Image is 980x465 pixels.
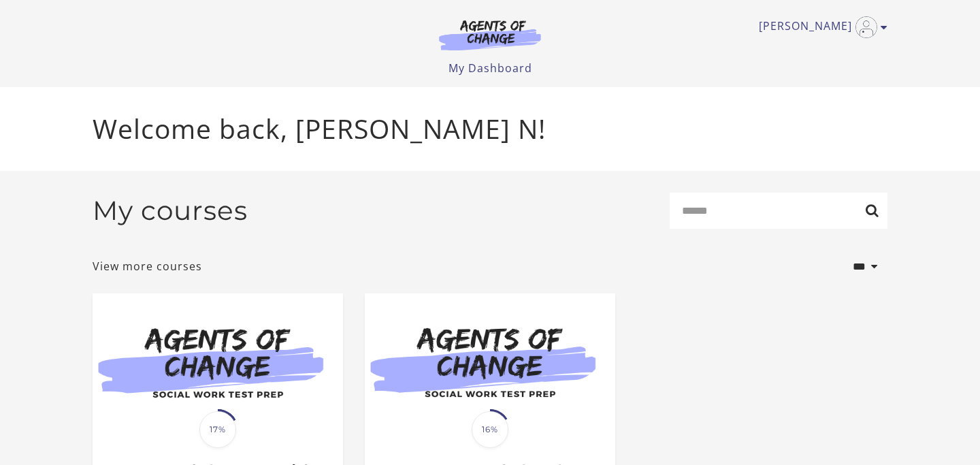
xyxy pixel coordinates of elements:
[93,195,248,227] h2: My courses
[199,411,236,448] span: 17%
[448,61,532,76] a: My Dashboard
[93,258,202,274] a: View more courses
[472,411,508,448] span: 16%
[93,109,887,149] p: Welcome back, [PERSON_NAME] N!
[759,16,881,38] a: Toggle menu
[425,19,555,50] img: Agents of Change Logo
